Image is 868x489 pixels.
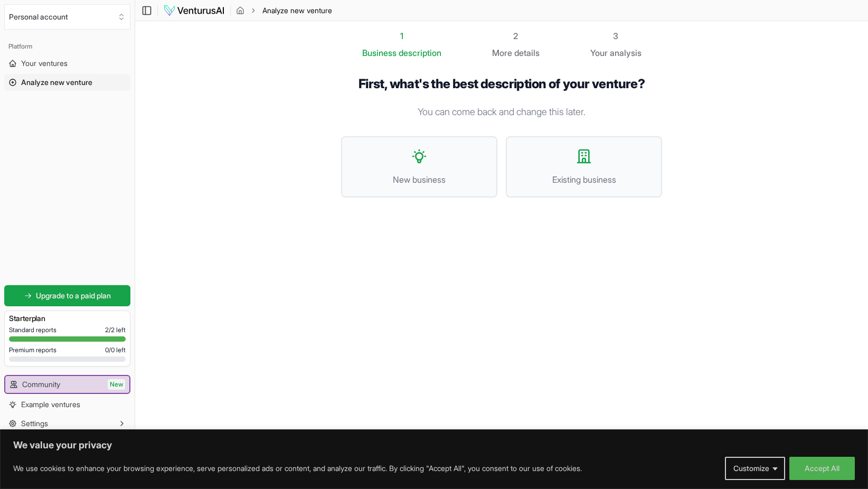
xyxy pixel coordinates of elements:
span: New business [353,173,486,186]
button: Select an organization [4,4,130,30]
span: Existing business [517,173,650,186]
nav: breadcrumb [236,5,332,16]
span: Analyze new venture [262,5,332,16]
span: description [399,48,441,58]
button: Customize [725,457,785,480]
span: analysis [610,48,641,58]
button: Accept All [789,457,855,480]
span: More [492,46,512,59]
img: logo [163,4,225,17]
button: Existing business [506,136,662,198]
span: Example ventures [21,399,80,410]
button: New business [341,136,497,198]
span: New [108,379,125,390]
span: Your ventures [21,58,68,69]
a: Analyze new venture [4,74,130,91]
span: Premium reports [9,346,56,354]
h1: First, what's the best description of your venture? [341,76,662,92]
button: Settings [4,415,130,432]
span: 2 / 2 left [105,326,126,334]
a: CommunityNew [5,376,129,393]
div: 3 [590,30,641,42]
span: Business [362,46,397,59]
div: 1 [362,30,441,42]
span: Analyze new venture [21,77,92,88]
div: Platform [4,38,130,55]
p: We use cookies to enhance your browsing experience, serve personalized ads or content, and analyz... [13,462,582,475]
a: Your ventures [4,55,130,72]
span: Community [22,379,60,390]
p: We value your privacy [13,439,855,452]
div: 2 [492,30,540,42]
span: Your [590,46,608,59]
span: details [514,48,540,58]
h3: Starter plan [9,313,126,324]
span: Upgrade to a paid plan [36,290,111,301]
a: Example ventures [4,396,130,413]
a: Upgrade to a paid plan [4,285,130,306]
span: Settings [21,418,48,429]
p: You can come back and change this later. [341,105,662,119]
span: Standard reports [9,326,56,334]
span: 0 / 0 left [105,346,126,354]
